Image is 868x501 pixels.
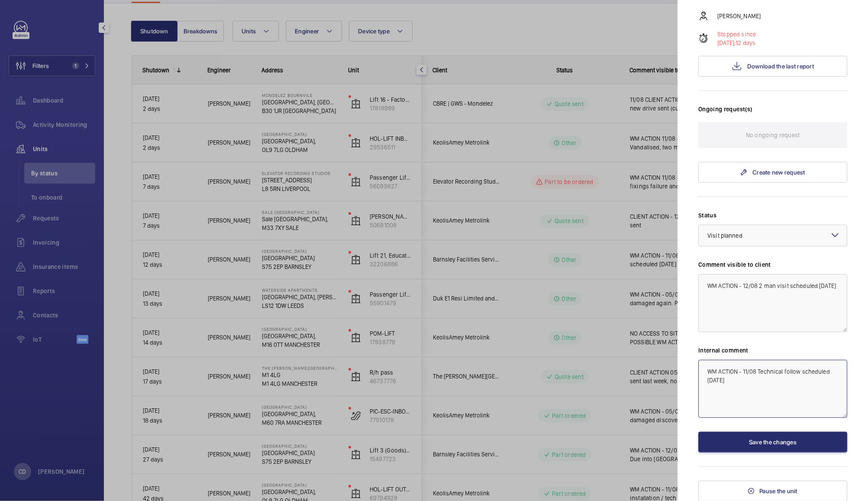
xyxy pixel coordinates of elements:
button: Save the changes [698,432,847,453]
span: Pause the unit [759,488,797,495]
span: Visit planned [707,232,742,239]
button: Download the last report [698,56,847,77]
span: Download the last report [747,63,814,70]
label: Comment visible to client [698,260,847,269]
label: Internal comment [698,346,847,355]
a: Create new request [698,162,847,183]
p: No ongoing request [746,122,800,148]
h3: Ongoing request(s) [698,105,847,122]
label: Status [698,211,847,220]
p: Stopped since [717,30,756,39]
span: [DATE], [717,39,736,46]
p: 12 days [717,39,756,47]
p: [PERSON_NAME] [717,12,761,20]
